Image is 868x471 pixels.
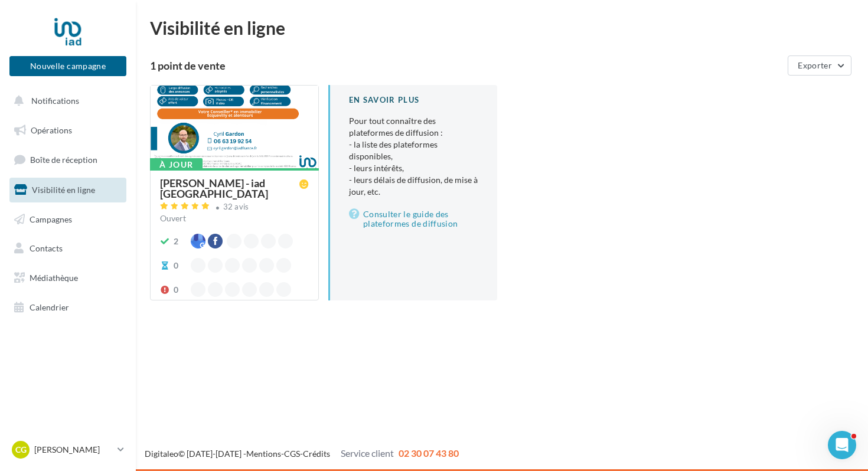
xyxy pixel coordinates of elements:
[145,449,459,459] span: © [DATE]-[DATE] - - -
[30,243,63,253] span: Contacts
[349,162,478,174] li: - leurs intérêts,
[9,439,126,461] a: CG [PERSON_NAME]
[399,447,459,459] span: 02 30 07 43 80
[150,60,783,71] div: 1 point de vente
[349,115,478,198] p: Pour tout connaître des plateformes de diffusion :
[30,214,72,224] span: Campagnes
[223,203,249,211] div: 32 avis
[798,60,832,70] span: Exporter
[30,273,78,283] span: Médiathèque
[160,178,299,199] div: [PERSON_NAME] - iad [GEOGRAPHIC_DATA]
[150,158,203,171] div: À jour
[9,56,126,76] button: Nouvelle campagne
[31,125,72,135] span: Opérations
[349,174,478,198] li: - leurs délais de diffusion, de mise à jour, etc.
[303,449,330,459] a: Crédits
[788,55,851,76] button: Exporter
[349,139,478,162] li: - la liste des plateformes disponibles,
[7,147,129,172] a: Boîte de réception
[349,94,478,106] div: En savoir plus
[174,235,178,247] div: 2
[7,266,129,290] a: Médiathèque
[7,89,124,113] button: Notifications
[828,431,856,459] iframe: Intercom live chat
[150,19,854,37] div: Visibilité en ligne
[349,207,478,231] a: Consulter le guide des plateformes de diffusion
[341,447,394,459] span: Service client
[174,260,178,272] div: 0
[160,213,186,223] span: Ouvert
[246,449,281,459] a: Mentions
[174,284,178,296] div: 0
[284,449,300,459] a: CGS
[34,444,113,456] p: [PERSON_NAME]
[30,155,97,165] span: Boîte de réception
[7,295,129,320] a: Calendrier
[145,449,178,459] a: Digitaleo
[7,207,129,232] a: Campagnes
[7,118,129,143] a: Opérations
[7,178,129,202] a: Visibilité en ligne
[7,236,129,261] a: Contacts
[31,96,79,106] span: Notifications
[30,302,69,312] span: Calendrier
[15,444,27,456] span: CG
[160,201,309,215] a: 32 avis
[32,185,95,195] span: Visibilité en ligne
